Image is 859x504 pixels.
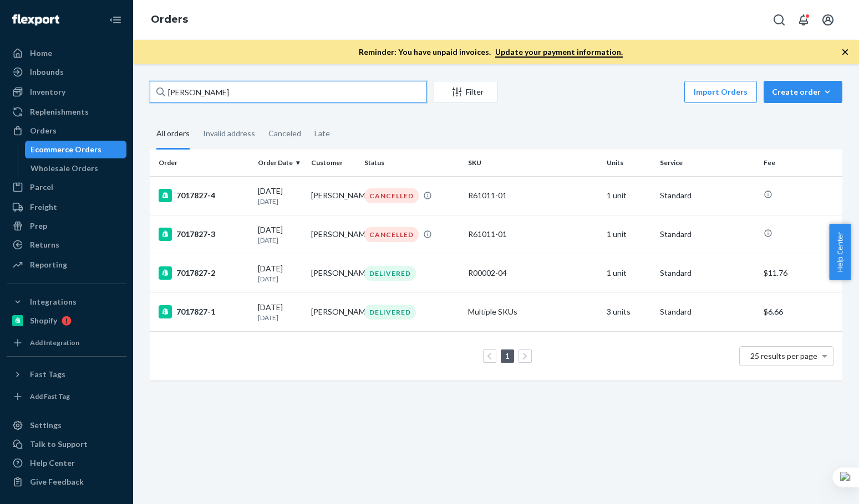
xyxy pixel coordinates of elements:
[359,47,623,58] p: Reminder: You have unpaid invoices.
[759,292,842,331] td: $6.66
[7,473,126,491] button: Give Feedback
[268,119,301,148] div: Canceled
[150,81,427,103] input: Search orders
[30,315,57,326] div: Shopify
[104,9,126,31] button: Close Navigation
[7,312,126,330] a: Shopify
[764,81,842,103] button: Create order
[258,263,302,284] div: [DATE]
[660,190,755,201] p: Standard
[503,351,512,361] a: Page 1 is your current page
[660,268,755,279] p: Standard
[258,235,302,245] p: [DATE]
[31,144,101,155] div: Ecommerce Orders
[311,158,355,167] div: Customer
[30,259,67,270] div: Reporting
[7,178,126,196] a: Parcel
[25,160,127,177] a: Wholesale Orders
[159,266,249,280] div: 7017827-2
[655,150,759,176] th: Service
[258,197,302,206] p: [DATE]
[360,150,464,176] th: Status
[150,150,253,176] th: Order
[30,66,64,78] div: Inbounds
[30,86,65,97] div: Inventory
[364,188,419,203] div: CANCELLED
[7,236,126,254] a: Returns
[364,266,416,281] div: DELIVERED
[7,435,126,453] a: Talk to Support
[159,305,249,318] div: 7017827-1
[30,48,52,59] div: Home
[258,224,302,245] div: [DATE]
[30,338,79,347] div: Add Integration
[30,220,47,232] div: Prep
[772,86,834,97] div: Create order
[602,150,655,176] th: Units
[30,125,57,136] div: Orders
[142,4,197,36] ol: breadcrumbs
[30,182,53,193] div: Parcel
[750,351,817,361] span: 25 results per page
[7,334,126,352] a: Add Integration
[7,103,126,121] a: Replenishments
[495,47,623,58] a: Update your payment information.
[159,228,249,241] div: 7017827-3
[258,274,302,284] p: [DATE]
[7,293,126,311] button: Integrations
[7,198,126,216] a: Freight
[30,392,70,401] div: Add Fast Tag
[434,81,498,103] button: Filter
[30,369,65,380] div: Fast Tags
[7,122,126,140] a: Orders
[660,229,755,240] p: Standard
[30,239,59,250] div: Returns
[464,292,602,331] td: Multiple SKUs
[7,454,126,472] a: Help Center
[12,14,59,25] img: Flexport logo
[30,202,57,213] div: Freight
[30,106,89,117] div: Replenishments
[307,292,360,331] td: [PERSON_NAME]
[307,215,360,254] td: [PERSON_NAME]
[468,190,598,201] div: R61011-01
[817,9,839,31] button: Open account menu
[468,268,598,279] div: R00002-04
[30,476,84,487] div: Give Feedback
[7,63,126,81] a: Inbounds
[602,254,655,292] td: 1 unit
[307,254,360,292] td: [PERSON_NAME]
[464,150,602,176] th: SKU
[7,416,126,434] a: Settings
[364,227,419,242] div: CANCELLED
[792,9,815,31] button: Open notifications
[159,189,249,202] div: 7017827-4
[684,81,757,103] button: Import Orders
[203,119,255,148] div: Invalid address
[151,13,188,25] a: Orders
[434,86,497,97] div: Filter
[7,83,126,101] a: Inventory
[660,306,755,317] p: Standard
[7,256,126,274] a: Reporting
[30,420,62,431] div: Settings
[25,141,127,158] a: Ecommerce Orders
[7,366,126,383] button: Fast Tags
[31,163,98,174] div: Wholesale Orders
[258,313,302,322] p: [DATE]
[253,150,307,176] th: Order Date
[30,439,88,450] div: Talk to Support
[30,296,77,307] div: Integrations
[156,119,190,150] div: All orders
[829,224,851,280] button: Help Center
[314,119,330,148] div: Late
[7,217,126,235] a: Prep
[258,186,302,206] div: [DATE]
[364,305,416,320] div: DELIVERED
[258,302,302,322] div: [DATE]
[602,292,655,331] td: 3 units
[307,176,360,215] td: [PERSON_NAME]
[602,215,655,254] td: 1 unit
[759,254,842,292] td: $11.76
